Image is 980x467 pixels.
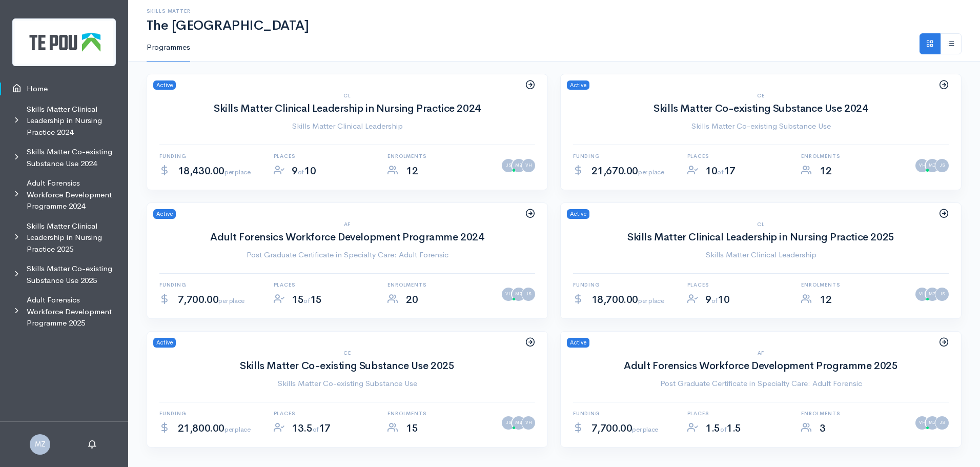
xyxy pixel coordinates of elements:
[926,159,939,172] a: MZ
[573,221,949,227] h6: CL
[274,282,376,288] h6: Places
[573,378,949,390] a: Post Graduate Certificate in Specialty Care: Adult Forensic
[274,411,376,416] h6: Places
[573,153,675,159] h6: Funding
[159,221,535,227] h6: AF
[627,231,894,243] a: Skills Matter Clinical Leadership in Nursing Practice 2025
[720,425,726,434] span: of
[926,416,939,430] a: MZ
[705,422,741,435] span: 1.5 1.5
[178,422,251,435] span: 21,800.00
[567,338,589,348] span: Active
[406,422,418,435] span: 15
[159,153,261,159] h6: Funding
[573,120,949,132] a: Skills Matter Co-existing Substance Use
[512,159,525,172] span: MZ
[705,293,729,306] span: 9 10
[214,102,481,115] a: Skills Matter Clinical Leadership in Nursing Practice 2024
[522,159,535,172] a: VH
[224,425,250,434] span: per place
[820,165,831,177] span: 12
[159,120,535,132] a: Skills Matter Clinical Leadership
[573,411,675,416] h6: Funding
[638,168,664,176] span: per place
[687,282,789,288] h6: Places
[224,168,250,176] span: per place
[159,411,261,416] h6: Funding
[240,359,454,372] a: Skills Matter Co-existing Substance Use 2025
[915,416,929,430] a: VH
[573,249,949,261] a: Skills Matter Clinical Leadership
[820,422,826,435] span: 3
[387,153,489,159] h6: Enrolments
[567,209,589,219] span: Active
[30,434,50,455] span: MZ
[30,439,50,449] a: MZ
[292,165,316,177] span: 9 10
[915,288,929,301] span: VH
[153,80,176,90] span: Active
[915,159,929,172] a: VH
[159,350,535,356] h6: CE
[567,80,589,90] span: Active
[926,288,939,301] a: MZ
[159,249,535,261] a: Post Graduate Certificate in Specialty Care: Adult Forensic
[502,416,515,430] a: JS
[687,153,789,159] h6: Places
[313,425,319,434] span: of
[159,282,261,288] h6: Funding
[573,350,949,356] h6: AF
[624,359,897,372] a: Adult Forensics Workforce Development Programme 2025
[935,288,949,301] a: JS
[522,288,535,301] a: JS
[147,33,190,62] a: Programmes
[218,296,244,305] span: per place
[591,293,664,306] span: 18,700.00
[573,93,949,98] h6: CE
[711,296,718,305] span: of
[522,416,535,430] a: VH
[292,422,331,435] span: 13.5 17
[387,411,489,416] h6: Enrolments
[210,231,484,243] a: Adult Forensics Workforce Development Programme 2024
[159,93,535,98] h6: CL
[801,282,903,288] h6: Enrolments
[591,165,664,177] span: 21,670.00
[178,165,251,177] span: 18,430.00
[820,293,831,306] span: 12
[502,159,515,172] a: JS
[153,209,176,219] span: Active
[573,282,675,288] h6: Funding
[298,168,304,176] span: of
[387,282,489,288] h6: Enrolments
[638,296,664,305] span: per place
[705,165,736,177] span: 10 17
[687,411,789,416] h6: Places
[178,293,244,306] span: 7,700.00
[502,288,515,301] span: VH
[717,168,723,176] span: of
[147,18,962,33] h1: The [GEOGRAPHIC_DATA]
[801,153,903,159] h6: Enrolments
[801,411,903,416] h6: Enrolments
[147,8,962,14] h6: Skills Matter
[159,378,535,390] p: Skills Matter Co-existing Substance Use
[935,159,949,172] a: JS
[512,288,525,301] a: MZ
[512,416,525,430] a: MZ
